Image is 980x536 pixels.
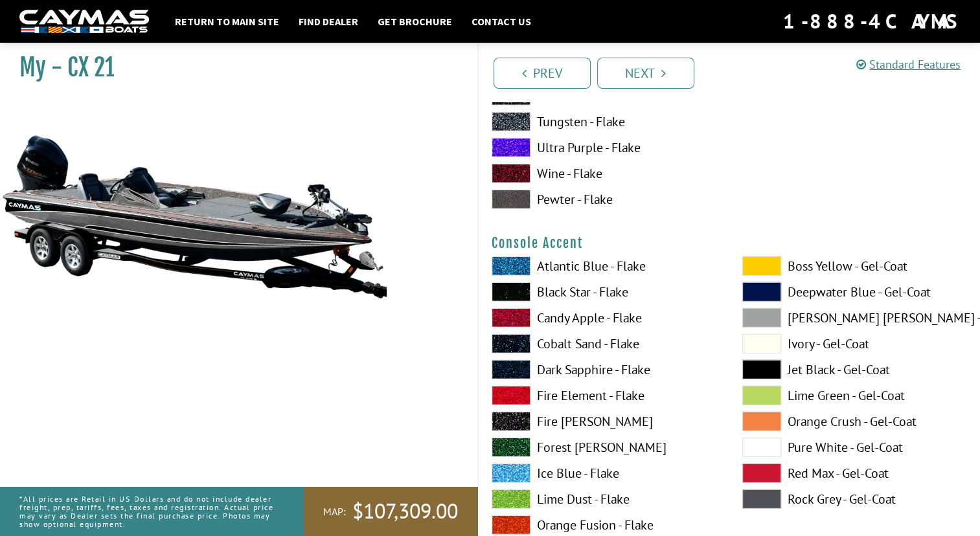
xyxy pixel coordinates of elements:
label: Ice Blue - Flake [492,463,716,483]
a: Standard Features [856,57,961,72]
a: Prev [494,58,591,89]
a: Next [597,58,694,89]
a: MAP:$107,309.00 [304,487,477,536]
label: Wine - Flake [492,164,716,183]
label: Boss Yellow - Gel-Coat [742,256,967,276]
a: Return to main site [168,13,286,30]
label: Orange Crush - Gel-Coat [742,412,967,431]
p: *All prices are Retail in US Dollars and do not include dealer freight, prep, tariffs, fees, taxe... [19,488,275,535]
a: Find Dealer [292,13,365,30]
label: Atlantic Blue - Flake [492,256,716,276]
div: 1-888-4CAYMAS [783,7,961,36]
label: Cobalt Sand - Flake [492,334,716,353]
label: Lime Green - Gel-Coat [742,386,967,405]
span: $107,309.00 [352,498,458,525]
label: Lime Dust - Flake [492,489,716,509]
label: Ivory - Gel-Coat [742,334,967,353]
label: Orange Fusion - Flake [492,515,716,535]
label: Black Star - Flake [492,282,716,302]
label: Jet Black - Gel-Coat [742,360,967,379]
label: Pewter - Flake [492,190,716,209]
h4: Console Accent [492,235,968,251]
img: white-logo-c9c8dbefe5ff5ceceb0f0178aa75bf4bb51f6bca0971e226c86eb53dfe498488.png [19,10,149,34]
label: Ultra Purple - Flake [492,138,716,157]
label: Deepwater Blue - Gel-Coat [742,282,967,302]
label: Dark Sapphire - Flake [492,360,716,379]
label: Candy Apple - Flake [492,308,716,328]
label: Pure White - Gel-Coat [742,438,967,457]
label: Red Max - Gel-Coat [742,463,967,483]
label: Fire Element - Flake [492,386,716,405]
label: Fire [PERSON_NAME] [492,412,716,431]
label: [PERSON_NAME] [PERSON_NAME] - Gel-Coat [742,308,967,328]
h1: My - CX 21 [19,53,445,82]
span: MAP: [323,505,346,519]
label: Tungsten - Flake [492,112,716,131]
label: Forest [PERSON_NAME] [492,438,716,457]
a: Contact Us [465,13,538,30]
a: Get Brochure [371,13,459,30]
label: Rock Grey - Gel-Coat [742,489,967,509]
